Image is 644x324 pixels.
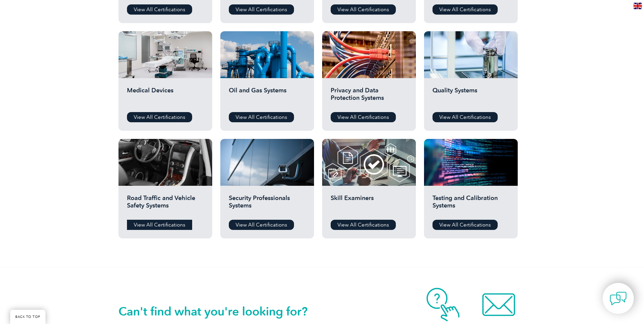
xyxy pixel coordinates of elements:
[10,310,45,324] a: BACK TO TOP
[331,87,407,107] h2: Privacy and Data Protection Systems
[127,194,204,215] h2: Road Traffic and Vehicle Safety Systems
[433,87,509,107] h2: Quality Systems
[229,194,306,215] h2: Security Professionals Systems
[331,112,396,122] a: View All Certifications
[118,306,322,317] h2: Can't find what you're looking for?
[229,87,306,107] h2: Oil and Gas Systems
[416,288,470,322] img: contact-faq.webp
[633,3,642,9] img: en
[127,4,192,15] a: View All Certifications
[127,220,192,230] a: View All Certifications
[433,220,498,230] a: View All Certifications
[472,288,526,322] img: contact-email.webp
[229,4,294,15] a: View All Certifications
[127,87,204,107] h2: Medical Devices
[229,220,294,230] a: View All Certifications
[331,4,396,15] a: View All Certifications
[127,112,192,122] a: View All Certifications
[433,4,498,15] a: View All Certifications
[433,112,498,122] a: View All Certifications
[610,290,627,307] img: contact-chat.png
[331,220,396,230] a: View All Certifications
[331,194,407,215] h2: Skill Examiners
[229,112,294,122] a: View All Certifications
[433,194,509,215] h2: Testing and Calibration Systems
